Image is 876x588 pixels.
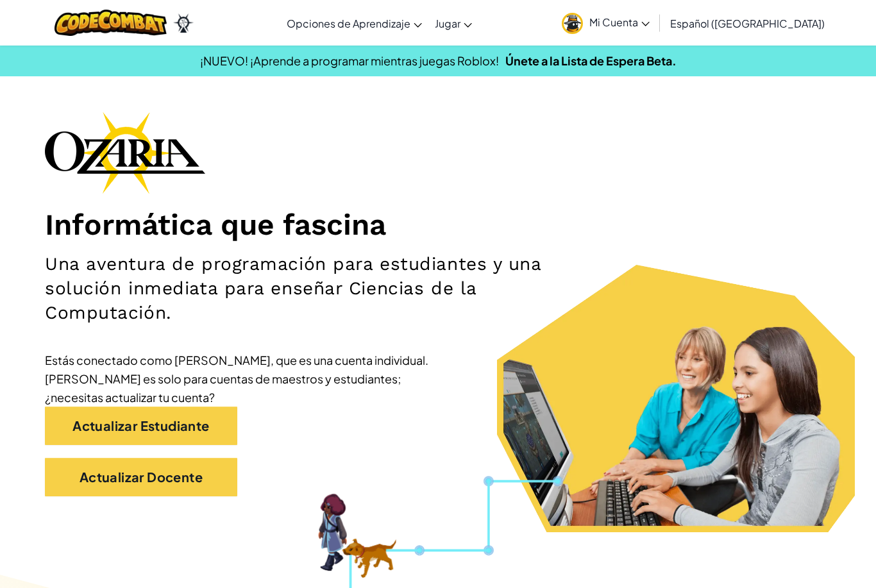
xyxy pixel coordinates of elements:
[55,10,167,36] img: CodeCombat logo
[200,53,499,68] span: ¡NUEVO! ¡Aprende a programar mientras juegas Roblox!
[280,6,428,40] a: Opciones de Aprendizaje
[670,17,825,30] span: Español ([GEOGRAPHIC_DATA])
[589,15,650,29] span: Mi Cuenta
[173,13,194,33] img: Ozaria
[45,112,205,194] img: Ozaria branding logo
[287,17,410,30] span: Opciones de Aprendizaje
[45,458,237,496] a: Actualizar Docente
[45,206,831,242] h1: Informática que fascina
[45,351,430,407] div: Estás conectado como [PERSON_NAME], que es una cuenta individual. [PERSON_NAME] es solo para cuen...
[45,407,237,445] a: Actualizar Estudiante
[562,13,583,34] img: avatar
[555,3,656,43] a: Mi Cuenta
[45,252,571,325] h2: Una aventura de programación para estudiantes y una solución inmediata para enseñar Ciencias de l...
[428,6,478,40] a: Jugar
[664,6,831,40] a: Español ([GEOGRAPHIC_DATA])
[435,17,460,30] span: Jugar
[505,53,677,68] a: Únete a la Lista de Espera Beta.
